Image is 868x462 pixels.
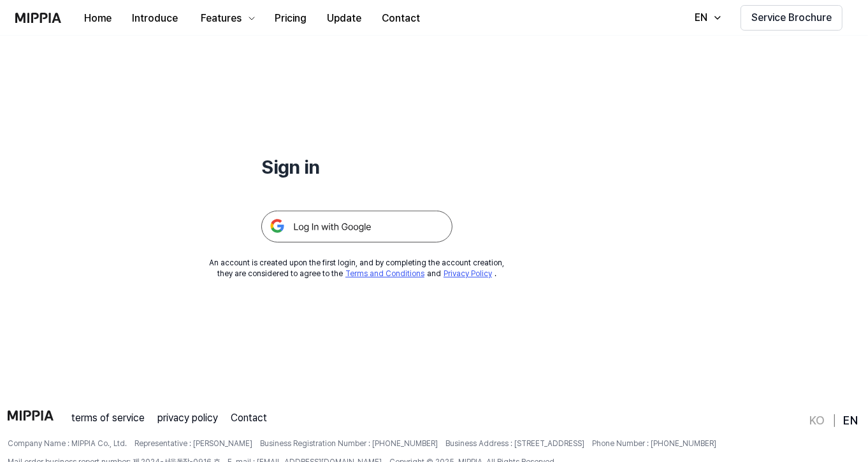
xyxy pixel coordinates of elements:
img: logo [8,410,54,421]
a: terms of service [71,410,145,426]
button: Contact [372,6,430,31]
a: Privacy Policy [444,269,492,278]
span: Phone Number : [PHONE_NUMBER] [592,438,716,449]
button: Introduce [122,6,188,31]
div: Features [198,11,244,26]
a: Contact [231,410,267,426]
span: Business Address : [STREET_ADDRESS] [445,438,584,449]
img: 구글 로그인 버튼 [261,211,452,242]
button: Features [188,6,264,31]
img: logo [15,13,61,23]
a: Terms and Conditions [345,269,424,278]
button: EN [682,5,730,31]
a: EN [844,413,858,428]
button: Service Brochure [741,5,843,31]
button: Update [317,6,372,31]
a: KO [809,413,825,428]
span: Company Name : MIPPIA Co., Ltd. [8,438,127,449]
h1: Sign in [261,153,452,180]
button: Pricing [264,6,317,31]
div: An account is created upon the first login, and by completing the account creation, they are cons... [210,258,505,279]
button: Home [74,6,122,31]
div: EN [692,10,710,25]
a: Update [317,1,372,36]
a: privacy policy [157,410,218,426]
span: Representative : [PERSON_NAME] [134,438,252,449]
span: Business Registration Number : [PHONE_NUMBER] [260,438,438,449]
